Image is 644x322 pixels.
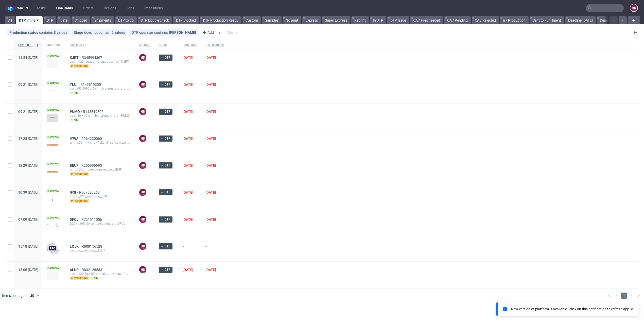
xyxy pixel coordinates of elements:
a: Sent to Fulfillment [530,16,564,24]
span: returning [70,64,89,68]
div: 2 values [112,30,125,35]
a: R143819305 [80,82,102,87]
a: Tasks [33,4,49,12]
a: Designs [101,4,119,12]
a: Orders [80,4,97,12]
span: → DTP [161,55,170,60]
a: CA / Files needed [410,16,443,24]
figcaption: HD [139,189,146,196]
span: Locked [46,162,61,166]
span: [DATE] [183,163,193,167]
img: version_two_editor_design [46,90,59,92]
a: Line Items [53,4,76,12]
a: n / Production [500,16,529,24]
a: R907523268 [79,190,101,194]
div: Clear all [226,29,240,36]
span: ALUP [70,268,82,272]
span: Locked [46,135,61,139]
a: Impositions [141,4,166,12]
span: R345994367 [82,56,103,60]
span: - [183,244,197,255]
span: 15:18 [DATE] [18,244,38,248]
a: R808156528 [82,244,103,248]
span: [DATE] [205,137,216,141]
span: Created at [18,43,34,47]
a: IFSI [70,190,79,194]
a: Shipped [72,16,90,24]
figcaption: HD [139,108,146,115]
span: Items on page: [2,293,25,298]
div: dlp__x50-6000-x-5-cm__blufortune_d_o_o__YLUI [70,87,131,91]
a: R032126583 [82,268,103,272]
a: DTP Production Ready [200,16,241,24]
a: All [5,16,15,24]
a: DTP [44,16,56,24]
button: pma [6,4,31,12]
span: YLUI [70,82,80,87]
span: DTP operator [132,30,154,35]
a: CA / Pending [444,16,471,24]
a: Deadline [DATE] [597,16,628,24]
span: pim [70,91,79,95]
span: Batch date [183,43,197,47]
span: Locked [46,266,61,270]
a: Jobs [123,4,137,12]
a: DFCJ [70,217,81,222]
a: DTP to do [115,16,137,24]
span: Locked [46,54,61,58]
div: bds__t120__massimo_guarducci_srl__KJRT [70,60,131,64]
span: → DTP [161,163,170,168]
span: → DTP [161,217,170,222]
span: [DATE] [205,217,216,222]
a: No print [283,16,301,24]
span: - [205,244,224,255]
figcaption: HD [139,54,146,61]
span: [DATE] [183,268,193,272]
a: Deadline [DATE] [565,16,596,24]
div: EGDK__f23__mcbryde__IFSI [70,194,131,198]
a: Super Express [322,16,350,24]
span: [DATE] [205,56,216,60]
span: [DATE] [183,110,193,114]
span: IYWA [70,137,81,141]
a: R143819305 [83,110,105,114]
a: R964230060 [81,137,103,141]
span: → DTP [161,82,170,87]
span: does not contain [84,30,112,35]
figcaption: HD [630,4,637,11]
span: [DATE] [205,110,216,114]
span: Line item ID [70,43,131,47]
span: Operator [139,43,151,47]
span: returning [70,172,89,176]
span: [DATE] [183,217,193,222]
img: logo [8,5,15,11]
a: In DTP [370,16,386,24]
span: Stage [74,30,84,35]
span: [DATE] [205,190,216,194]
a: BEUF [70,163,81,167]
div: EGDK__f65__joltech_solutions_s_l__DFCJ [70,222,131,226]
a: CA / Rejected [472,16,499,24]
a: PUMQ [70,110,83,114]
figcaption: HD [139,81,146,88]
span: → DTP [161,244,170,249]
img: version_two_editor_design.png [46,196,59,202]
a: DTP_mine [16,16,43,24]
span: → DTP [161,267,170,272]
span: [DATE] [183,137,193,141]
span: 1 [621,293,627,299]
a: Express [302,16,321,24]
img: version_two_editor_design [46,113,59,123]
span: Production status [9,30,39,35]
span: contains [154,30,169,35]
a: DTP Double check [138,16,172,24]
span: DTP deadline [205,43,224,47]
figcaption: HD [139,266,146,273]
figcaption: HD [139,135,146,142]
span: LQJK [70,244,82,248]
